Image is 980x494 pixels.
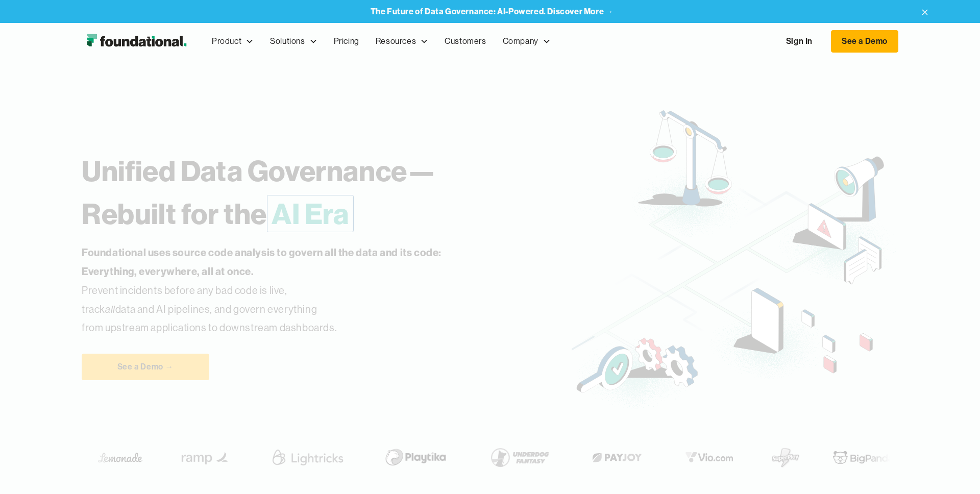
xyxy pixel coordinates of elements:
[82,243,474,337] p: Prevent incidents before any bad code is live, track data and AI pipelines, and govern everything...
[105,303,115,315] em: all
[503,35,538,48] div: Company
[357,443,430,472] img: Playtika
[153,443,214,472] img: Ramp
[750,443,778,472] img: SuperPlay
[82,31,191,52] a: home
[82,31,191,52] img: Foundational Logo
[82,150,572,235] h1: Unified Data Governance— Rebuilt for the
[495,24,559,58] div: Company
[76,450,120,465] img: Lemonade
[267,195,354,232] span: AI Era
[326,24,367,58] a: Pricing
[262,24,325,58] div: Solutions
[204,24,262,58] div: Product
[82,354,209,380] a: See a Demo →
[436,24,494,58] a: Customers
[212,35,241,48] div: Product
[371,7,614,16] a: The Future of Data Governance: AI-Powered. Discover More →
[247,443,325,472] img: Lightricks
[658,450,717,465] img: Vio.com
[831,30,898,53] a: See a Demo
[367,24,436,58] div: Resources
[371,6,614,16] strong: The Future of Data Governance: AI-Powered. Discover More →
[565,450,625,465] img: Payjoy
[270,35,305,48] div: Solutions
[376,35,416,48] div: Resources
[463,443,532,472] img: Underdog Fantasy
[82,246,442,278] strong: Foundational uses source code analysis to govern all the data and its code: Everything, everywher...
[776,31,823,52] a: Sign In
[811,450,871,465] img: BigPanda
